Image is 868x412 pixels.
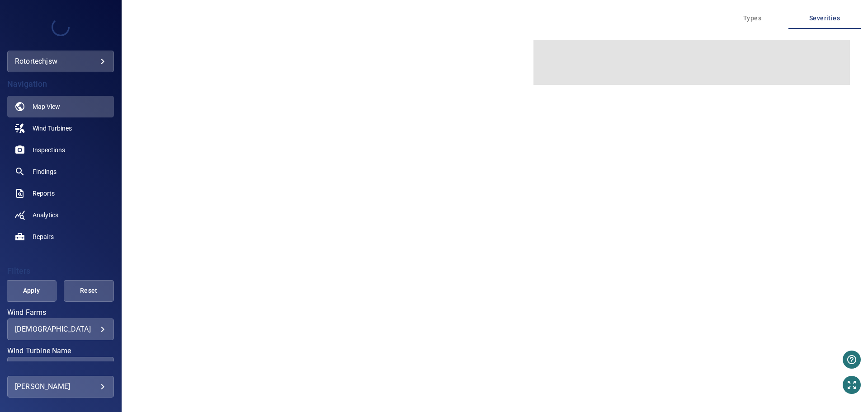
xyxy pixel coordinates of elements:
[64,280,114,302] button: Reset
[794,13,855,24] span: Severities
[6,280,57,302] button: Apply
[7,357,114,379] div: Wind Turbine Name
[7,226,114,248] a: repairs noActive
[722,13,783,24] span: Types
[7,80,114,89] h4: Navigation
[7,318,114,340] div: Wind Farms
[7,204,114,226] a: analytics noActive
[33,232,54,241] span: Repairs
[7,51,114,72] div: rotortechjsw
[7,96,114,117] a: map active
[33,145,65,154] span: Inspections
[7,267,114,276] h4: Filters
[7,309,114,316] label: Wind Farms
[7,183,114,204] a: reports noActive
[7,117,114,139] a: windturbines noActive
[15,54,106,69] div: rotortechjsw
[33,167,57,176] span: Findings
[15,379,106,394] div: [PERSON_NAME]
[33,102,60,111] span: Map View
[33,124,72,133] span: Wind Turbines
[7,139,114,161] a: inspections noActive
[33,211,58,220] span: Analytics
[7,347,114,355] label: Wind Turbine Name
[7,161,114,183] a: findings noActive
[18,285,45,296] span: Apply
[33,189,55,198] span: Reports
[15,325,106,333] div: [DEMOGRAPHIC_DATA]
[75,285,103,296] span: Reset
